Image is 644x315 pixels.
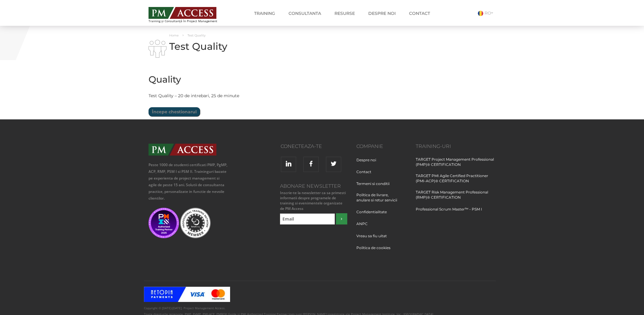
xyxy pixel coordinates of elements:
[149,5,229,23] a: Training și Consultanță în Project Management
[169,33,179,37] a: Home
[330,7,359,19] a: Resurse
[149,40,166,58] img: i-02.png
[356,157,381,169] a: Despre noi
[356,144,407,149] h3: Companie
[149,162,229,202] p: Peste 1000 de studenti certificati PMP, PgMP, ACP, RMP, PSM I si PSM II. Traininguri bazate pe ex...
[250,7,280,19] a: Training
[404,7,435,19] a: Contact
[149,7,216,19] img: PM ACCESS - Echipa traineri si consultanti certificati PMP: Narciss Popescu, Mihai Olaru, Monica ...
[280,214,335,224] input: Email
[180,208,211,238] img: Scrum
[478,11,483,16] img: Romana
[356,233,391,245] a: Vreau sa fiu uitat
[238,144,322,149] h3: Conecteaza-te
[149,74,377,84] h2: Quality
[356,169,376,180] a: Contact
[416,157,496,173] a: TARGET Project Management Professional (PMP)® CERTIFICATION
[284,7,326,19] a: Consultanta
[356,245,395,256] a: Politica de cookies
[149,144,216,156] img: PMAccess
[278,183,347,189] h3: Abonare Newsletter
[478,10,495,16] a: RO
[416,190,496,206] a: TARGET Risk Management Professional (RMP)® CERTIFICATION
[364,7,400,19] a: Despre noi
[187,33,205,37] span: Test Quality
[149,19,229,23] span: Training și Consultanță în Project Management
[149,107,200,116] input: Începe chestionarul
[356,181,394,192] a: Termeni si conditii
[149,92,377,100] p: Test Quality – 20 de intrebari, 25 de minute
[149,208,179,238] img: PMI
[356,209,391,221] a: Confidentialitate
[278,190,347,211] small: Inscrie-te la newsletter ca sa primesti informatii despre programele de training si evenimentele ...
[356,192,407,209] a: Politica de livrare, anulare si retur servicii
[416,173,496,190] a: TARGET PMI Agile Certified Practitioner (PMI-ACP)® CERTIFICATION
[356,221,372,232] a: ANPC
[416,207,482,218] a: Professional Scrum Master™ - PSM I
[149,41,377,52] h1: Test Quality
[416,144,496,149] h3: Training-uri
